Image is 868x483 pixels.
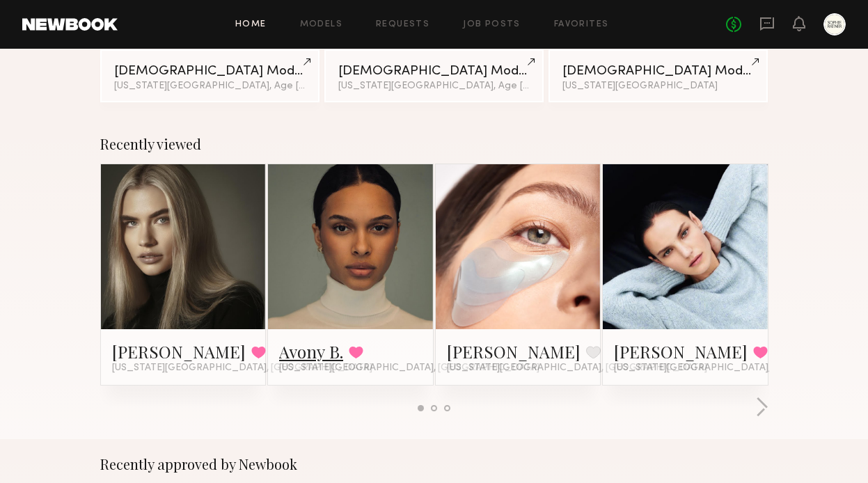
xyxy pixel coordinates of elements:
[100,456,768,473] div: Recently approved by Newbook
[614,340,748,363] a: [PERSON_NAME]
[554,20,609,29] a: Favorites
[114,65,306,78] div: [DEMOGRAPHIC_DATA] Models
[447,363,707,374] span: [US_STATE][GEOGRAPHIC_DATA], [GEOGRAPHIC_DATA]
[112,363,372,374] span: [US_STATE][GEOGRAPHIC_DATA], [GEOGRAPHIC_DATA]
[279,340,343,363] a: Avony B.
[324,49,544,102] a: [DEMOGRAPHIC_DATA] Models[US_STATE][GEOGRAPHIC_DATA], Age [DEMOGRAPHIC_DATA] y.o.
[300,20,342,29] a: Models
[562,81,755,91] div: [US_STATE][GEOGRAPHIC_DATA]
[112,340,246,363] a: [PERSON_NAME]
[114,81,306,91] div: [US_STATE][GEOGRAPHIC_DATA], Age [DEMOGRAPHIC_DATA] y.o.
[562,65,755,78] div: [DEMOGRAPHIC_DATA] Models
[338,65,530,78] div: [DEMOGRAPHIC_DATA] Models
[376,20,429,29] a: Requests
[549,49,768,102] a: [DEMOGRAPHIC_DATA] Models[US_STATE][GEOGRAPHIC_DATA]
[447,340,581,363] a: [PERSON_NAME]
[279,363,539,374] span: [US_STATE][GEOGRAPHIC_DATA], [GEOGRAPHIC_DATA]
[463,20,521,29] a: Job Posts
[100,49,320,102] a: [DEMOGRAPHIC_DATA] Models[US_STATE][GEOGRAPHIC_DATA], Age [DEMOGRAPHIC_DATA] y.o.
[100,136,768,152] div: Recently viewed
[235,20,267,29] a: Home
[338,81,530,91] div: [US_STATE][GEOGRAPHIC_DATA], Age [DEMOGRAPHIC_DATA] y.o.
